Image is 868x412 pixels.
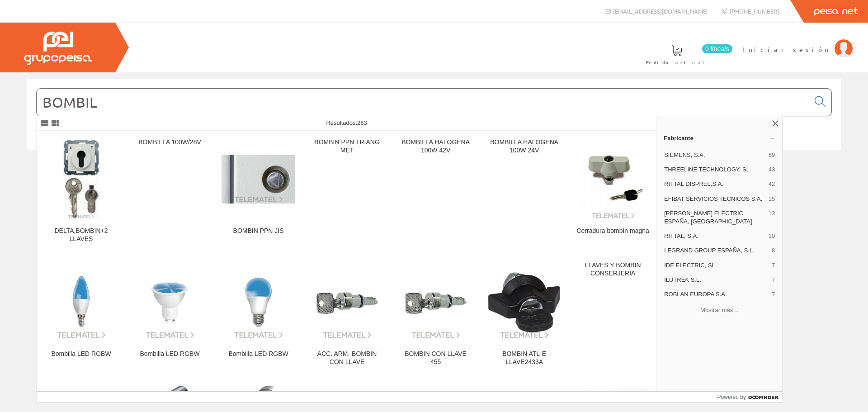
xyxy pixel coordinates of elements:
[24,32,92,65] img: Grupo Peisa
[133,138,207,147] div: BOMBILLA 100W/28V
[399,138,472,155] div: BOMBILLA HALOGENA 100W 42V
[664,180,765,188] span: RITTAL DISPREL,S.A.
[326,119,367,126] span: Resultados:
[664,195,765,203] span: EFIBAT SERVICIOS TECNICOS S.A.
[310,265,384,339] img: ACC. ARM.-BOMBIN CON LLAVE
[480,254,568,377] a: BOMBIN ATL-E LLAVE2433A BOMBIN ATL-E LLAVE2433A
[730,7,779,15] span: [PHONE_NUMBER]
[222,350,295,358] div: Bombilla LED RGBW
[717,392,783,403] a: Powered by
[44,265,118,339] img: Bombilla LED RGBW
[664,209,765,226] span: [PERSON_NAME] ELECTRIC ESPAÑA, [GEOGRAPHIC_DATA]
[664,151,765,159] span: SIEMENS, S.A.
[303,131,391,254] a: BOMBIN PPN TRIANG MET
[580,138,646,220] img: Cerradura bombín magna
[772,246,775,255] span: 8
[392,254,480,377] a: BOMBIN CON LLAVE 455 BOMBIN CON LLAVE 455
[44,350,118,358] div: Bombilla LED RGBW
[214,131,302,254] a: BOMBIN PPN JIS BOMBIN PPN JIS
[310,138,384,155] div: BOMBIN PPN TRIANG MET
[61,138,101,220] img: DELTA,BOMBIN+2 LLAVES
[37,89,809,116] input: Buscar...
[646,58,708,67] span: Pedido actual
[664,232,765,240] span: RITTAL, S.A.
[742,38,853,46] a: Iniciar sesión
[772,290,775,298] span: 7
[576,261,650,278] div: LLAVES Y BOMBIN CONSERJERIA
[222,265,295,339] img: Bombilla LED RGBW
[664,290,768,298] span: ROBLAN EUROPA S.A.
[664,246,768,255] span: LEGRAND GROUP ESPAÑA, S.L.
[656,131,783,145] a: Fabricante
[769,151,775,159] span: 69
[660,303,779,317] button: Mostrar más…
[769,180,775,188] span: 42
[399,350,472,366] div: BOMBIN CON LLAVE 455
[214,254,302,377] a: Bombilla LED RGBW Bombilla LED RGBW
[222,227,295,235] div: BOMBIN PPN JIS
[392,131,480,254] a: BOMBILLA HALOGENA 100W 42V
[37,254,125,377] a: Bombilla LED RGBW Bombilla LED RGBW
[769,166,775,174] span: 43
[702,44,732,53] span: 0 línea/s
[126,131,214,254] a: BOMBILLA 100W/28V
[133,350,207,358] div: Bombilla LED RGBW
[569,254,657,377] a: LLAVES Y BOMBIN CONSERJERIA
[772,261,775,270] span: 7
[303,254,391,377] a: ACC. ARM.-BOMBIN CON LLAVE ACC. ARM.-BOMBIN CON LLAVE
[717,393,746,401] span: Powered by
[769,209,775,226] span: 13
[487,350,561,366] div: BOMBIN ATL-E LLAVE2433A
[133,265,207,339] img: Bombilla LED RGBW
[487,265,561,339] img: BOMBIN ATL-E LLAVE2433A
[399,265,472,339] img: BOMBIN CON LLAVE 455
[769,232,775,240] span: 10
[487,138,561,155] div: BOMBILLA HALOGENA 100W 24V
[44,227,118,243] div: DELTA,BOMBIN+2 LLAVES
[742,45,830,54] span: Iniciar sesión
[664,276,768,284] span: ILUTREK S.L.
[664,261,768,270] span: IDE ELECTRIC, SL
[613,7,708,15] span: [EMAIL_ADDRESS][DOMAIN_NAME]
[357,119,367,126] span: 263
[480,131,568,254] a: BOMBILLA HALOGENA 100W 24V
[310,350,384,366] div: ACC. ARM.-BOMBIN CON LLAVE
[37,131,125,254] a: DELTA,BOMBIN+2 LLAVES DELTA,BOMBIN+2 LLAVES
[569,131,657,254] a: Cerradura bombín magna Cerradura bombín magna
[27,161,841,169] div: © Grupo Peisa
[769,195,775,203] span: 15
[772,276,775,284] span: 7
[222,155,295,204] img: BOMBIN PPN JIS
[664,166,765,174] span: THREELINE TECHNOLOGY, SL
[126,254,214,377] a: Bombilla LED RGBW Bombilla LED RGBW
[576,227,650,235] div: Cerradura bombín magna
